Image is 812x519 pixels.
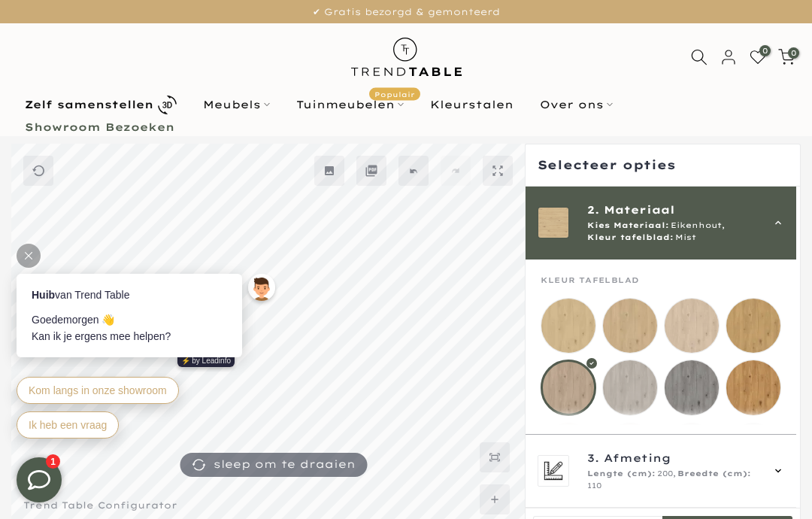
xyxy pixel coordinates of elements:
span: Ik heb een vraag [27,217,105,229]
a: Meubels [189,96,283,114]
button: Ik heb een vraag [15,210,117,237]
iframe: toggle-frame [2,442,77,517]
span: 0 [759,45,771,56]
img: trend-table [341,23,472,90]
iframe: bot-iframe [2,202,295,457]
span: 0 [788,47,799,59]
a: Zelf samenstellen [11,92,189,118]
a: 0 [750,49,766,65]
a: Showroom Bezoeken [11,118,187,136]
a: 0 [778,49,795,65]
a: TuinmeubelenPopulair [283,96,417,114]
a: Over ons [526,96,626,114]
span: Populair [369,88,420,101]
b: Showroom Bezoeken [25,122,174,132]
b: Zelf samenstellen [25,99,153,110]
p: ✔ Gratis bezorgd & gemonteerd [19,4,793,20]
a: Kleurstalen [417,96,526,114]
